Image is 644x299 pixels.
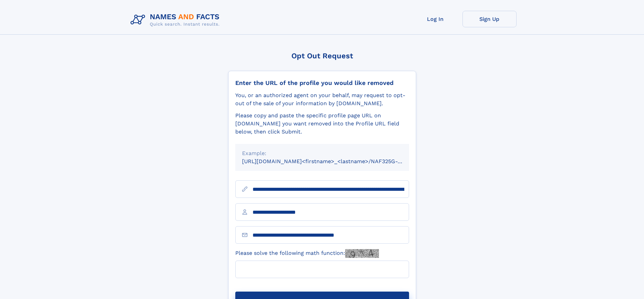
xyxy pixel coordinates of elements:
div: You, or an authorized agent on your behalf, may request to opt-out of the sale of your informatio... [235,91,409,108]
div: Example: [242,149,402,157]
img: Logo Names and Facts [128,11,225,29]
small: [URL][DOMAIN_NAME]<firstname>_<lastname>/NAF325G-xxxxxxxx [242,158,422,165]
label: Please solve the following math function: [235,249,379,258]
a: Log In [408,11,462,27]
div: Enter the URL of the profile you would like removed [235,79,409,87]
div: Please copy and paste the specific profile page URL on [DOMAIN_NAME] you want removed into the Pr... [235,112,409,136]
div: Opt Out Request [228,52,416,60]
a: Sign Up [462,11,517,27]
